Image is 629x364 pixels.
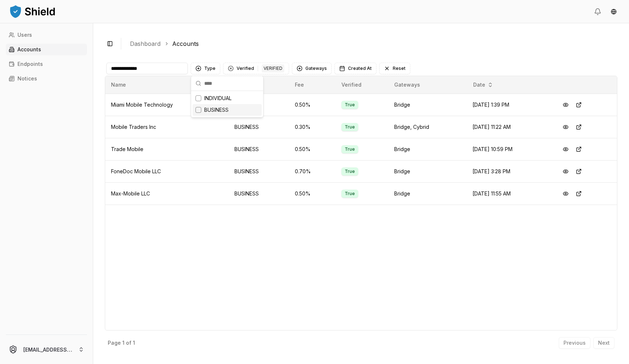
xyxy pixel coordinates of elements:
span: Bridge, Cybrid [394,124,429,130]
span: Miami Mobile Technology [111,102,173,108]
span: Mobile Traders Inc [111,124,156,130]
th: Gateways [388,76,467,94]
span: [DATE] 11:22 AM [472,124,511,130]
span: Max-Mobile LLC [111,190,150,197]
button: Reset filters [379,63,410,74]
a: Accounts [172,39,199,48]
a: Notices [6,73,87,84]
button: Clear Verified filterVerifiedVERIFIED [223,63,289,74]
a: Dashboard [130,39,161,48]
span: Bridge [394,146,410,152]
span: 0.50 % [295,146,310,152]
th: Name [105,76,229,94]
div: Suggestions [191,91,263,117]
td: BUSINESS [229,182,289,205]
button: [EMAIL_ADDRESS][DOMAIN_NAME] [3,338,90,361]
span: 0.50 % [295,190,310,197]
span: FoneDoc Mobile LLC [111,168,161,174]
p: of [126,340,131,345]
button: Gateways [292,63,332,74]
span: [DATE] 1:39 PM [472,102,509,108]
a: Users [6,29,87,41]
img: ShieldPay Logo [9,4,56,19]
span: [DATE] 11:55 AM [472,190,511,197]
td: BUSINESS [229,138,289,160]
span: [DATE] 10:59 PM [472,146,513,152]
p: Endpoints [17,62,43,67]
td: BUSINESS [229,116,289,138]
span: Bridge [394,190,410,197]
button: Date [470,79,496,91]
th: Verified [336,76,389,94]
span: 0.30 % [295,124,310,130]
td: BUSINESS [229,160,289,182]
p: Users [17,32,32,37]
span: Bridge [394,102,410,108]
button: Created At [335,63,376,74]
a: Accounts [6,44,87,55]
a: Endpoints [6,58,87,70]
p: 1 [122,340,124,345]
div: Clear Verified filter [228,66,234,71]
p: [EMAIL_ADDRESS][DOMAIN_NAME] [23,346,72,353]
div: VERIFIED [262,64,284,72]
span: [DATE] 3:28 PM [472,168,510,174]
span: 0.50 % [295,102,310,108]
span: Trade Mobile [111,146,143,152]
p: Page [108,340,121,345]
span: BUSINESS [204,106,229,114]
button: Type [191,63,220,74]
span: Created At [348,66,372,71]
nav: breadcrumb [130,39,612,48]
p: Accounts [17,47,41,52]
span: INDIVIDUAL [204,95,232,102]
p: Notices [17,76,37,81]
th: Fee [289,76,336,94]
span: 0.70 % [295,168,311,174]
p: 1 [133,340,135,345]
span: Bridge [394,168,410,174]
